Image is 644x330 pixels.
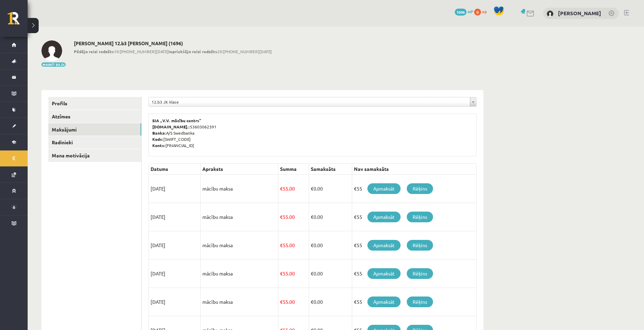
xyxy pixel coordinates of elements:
[149,164,201,175] th: Datums
[311,242,314,248] span: €
[74,48,272,55] span: 10:[PHONE_NUMBER][DATE] 20:[PHONE_NUMBER][DATE]
[280,214,283,220] span: €
[311,270,314,276] span: €
[367,212,401,222] a: Apmaksāt
[48,123,141,136] a: Maksājumi
[309,175,352,203] td: 0.00
[152,136,163,142] b: Kods:
[367,297,401,307] a: Apmaksāt
[352,260,476,288] td: €55
[407,183,433,194] a: Rēķins
[278,175,309,203] td: 55.00
[278,164,309,175] th: Summa
[309,288,352,316] td: 0.00
[280,270,283,276] span: €
[152,97,467,106] span: 12.b3 JK klase
[474,9,481,16] span: 0
[280,299,283,305] span: €
[149,175,201,203] td: [DATE]
[352,203,476,231] td: €55
[149,260,201,288] td: [DATE]
[278,288,309,316] td: 55.00
[48,149,141,162] a: Mana motivācija
[201,231,278,260] td: mācību maksa
[352,288,476,316] td: €55
[558,10,601,17] a: [PERSON_NAME]
[280,242,283,248] span: €
[309,260,352,288] td: 0.00
[48,136,141,149] a: Radinieki
[41,62,66,67] button: Mainīt bildi
[407,240,433,251] a: Rēķins
[152,130,166,136] b: Banka:
[169,49,217,54] b: Iepriekšējo reizi redzēts
[74,40,272,46] h2: [PERSON_NAME] 12.b3 [PERSON_NAME] (1696)
[201,260,278,288] td: mācību maksa
[152,117,473,148] p: 53603062391 A/S Swedbanka [SWIFT_CODE] [FINANCIAL_ID]
[407,297,433,307] a: Rēķins
[48,97,141,110] a: Profils
[278,203,309,231] td: 55.00
[407,268,433,279] a: Rēķins
[468,9,473,14] span: mP
[149,231,201,260] td: [DATE]
[352,231,476,260] td: €55
[482,9,487,14] span: xp
[309,164,352,175] th: Samaksāts
[352,175,476,203] td: €55
[367,183,401,194] a: Apmaksāt
[367,240,401,251] a: Apmaksāt
[367,268,401,279] a: Apmaksāt
[474,9,490,14] a: 0 xp
[74,49,114,54] b: Pēdējo reizi redzēts
[278,231,309,260] td: 55.00
[311,185,314,192] span: €
[201,288,278,316] td: mācību maksa
[149,288,201,316] td: [DATE]
[309,203,352,231] td: 0.00
[455,9,473,14] a: 1696 mP
[547,10,554,17] img: Amanda Strupiša
[309,231,352,260] td: 0.00
[280,185,283,192] span: €
[8,12,28,29] a: Rīgas 1. Tālmācības vidusskola
[201,175,278,203] td: mācību maksa
[201,203,278,231] td: mācību maksa
[152,143,165,148] b: Konts:
[48,110,141,123] a: Atzīmes
[278,260,309,288] td: 55.00
[311,299,314,305] span: €
[201,164,278,175] th: Apraksts
[149,203,201,231] td: [DATE]
[152,124,190,129] b: [DOMAIN_NAME].:
[41,40,62,61] img: Amanda Strupiša
[149,97,476,106] a: 12.b3 JK klase
[352,164,476,175] th: Nav samaksāts
[311,214,314,220] span: €
[152,118,202,123] b: SIA „V.V. mācību centrs”
[407,212,433,222] a: Rēķins
[455,9,467,16] span: 1696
